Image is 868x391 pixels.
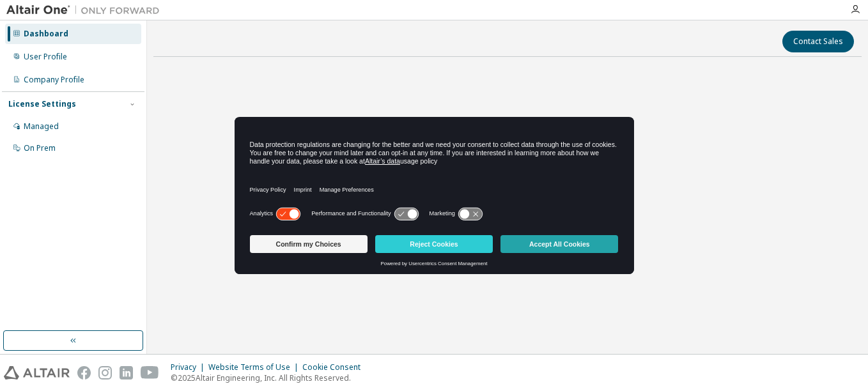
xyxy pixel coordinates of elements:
img: facebook.svg [77,366,91,379]
div: Website Terms of Use [208,362,302,372]
div: Dashboard [24,29,68,39]
img: instagram.svg [98,366,112,379]
div: Managed [24,121,59,132]
div: User Profile [24,52,67,62]
div: Cookie Consent [302,362,368,372]
button: Contact Sales [782,31,854,52]
img: youtube.svg [141,366,159,379]
div: License Settings [8,99,76,109]
img: altair_logo.svg [4,366,70,379]
div: Company Profile [24,75,84,85]
img: Altair One [6,4,166,17]
img: linkedin.svg [120,366,133,379]
div: Privacy [171,362,208,372]
p: © 2025 Altair Engineering, Inc. All Rights Reserved. [171,372,368,383]
div: On Prem [24,143,56,153]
